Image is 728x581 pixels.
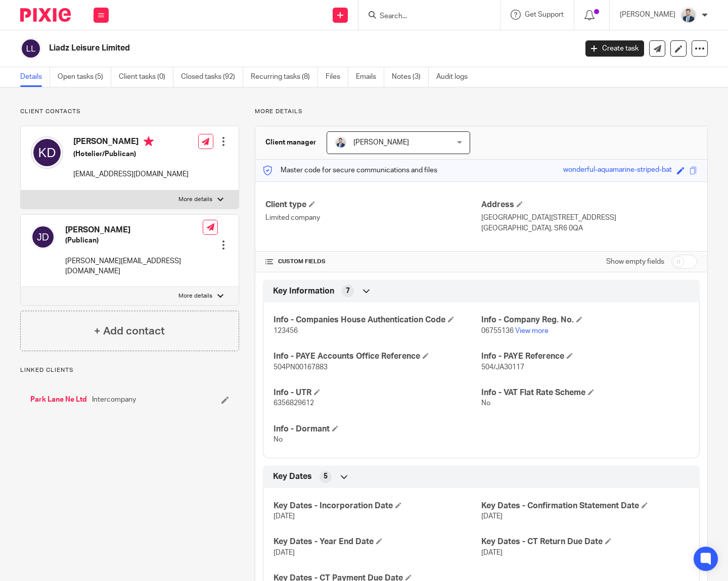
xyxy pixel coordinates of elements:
h4: Info - Companies House Authentication Code [274,315,481,325]
a: Client tasks (0) [119,67,173,87]
a: Closed tasks (92) [181,67,243,87]
p: [PERSON_NAME][EMAIL_ADDRESS][DOMAIN_NAME] [65,256,203,277]
div: wonderful-aquamarine-striped-bat [563,165,672,176]
a: View more [515,327,549,334]
span: 5 [324,471,328,481]
p: More details [178,292,212,300]
p: [EMAIL_ADDRESS][DOMAIN_NAME] [73,169,189,179]
h5: (Hotelier/Publican) [73,149,189,159]
span: Get Support [525,11,564,18]
a: Create task [585,40,644,57]
h3: Client manager [265,137,316,148]
h4: CUSTOM FIELDS [265,258,481,266]
p: Client contacts [20,108,239,116]
h5: (Publican) [65,235,203,246]
span: Key Information [273,286,334,297]
span: [DATE] [274,513,295,520]
a: Open tasks (5) [58,67,111,87]
span: [PERSON_NAME] [353,139,409,146]
img: svg%3E [31,136,63,169]
h4: Address [481,200,697,210]
i: Primary [144,136,154,147]
h4: Key Dates - Incorporation Date [274,501,481,511]
span: No [481,400,490,407]
h4: Client type [265,200,481,210]
p: [GEOGRAPHIC_DATA], SR6 0QA [481,223,697,233]
h4: + Add contact [94,323,165,339]
a: Details [20,67,50,87]
a: Files [326,67,348,87]
h4: Info - PAYE Reference [481,351,689,362]
a: Notes (3) [392,67,429,87]
p: More details [255,108,708,116]
h4: Key Dates - Confirmation Statement Date [481,501,689,511]
a: Emails [356,67,384,87]
h4: [PERSON_NAME] [65,225,203,235]
h4: Key Dates - Year End Date [274,537,481,547]
img: svg%3E [20,38,41,59]
h4: Info - VAT Flat Rate Scheme [481,388,689,398]
p: [PERSON_NAME] [620,10,675,20]
span: [DATE] [481,513,503,520]
p: Linked clients [20,366,239,374]
h2: Liadz Leisure Limited [49,43,466,54]
img: LinkedIn%20Profile.jpeg [680,7,697,23]
h4: Info - UTR [274,388,481,398]
h4: [PERSON_NAME] [73,136,189,149]
input: Search [379,12,470,21]
span: Intercompany [92,395,136,405]
span: 6356829612 [274,400,314,407]
a: Recurring tasks (8) [251,67,318,87]
span: 504PN00167883 [274,364,328,371]
h4: Info - Dormant [274,424,481,434]
span: [DATE] [481,549,503,556]
p: [GEOGRAPHIC_DATA][STREET_ADDRESS] [481,213,697,223]
h4: Key Dates - CT Return Due Date [481,537,689,547]
h4: Info - PAYE Accounts Office Reference [274,351,481,362]
a: Park Lane Ne Ltd [30,395,87,405]
span: 06755136 [481,327,514,334]
img: svg%3E [31,225,55,249]
p: Master code for secure communications and files [263,165,437,175]
h4: Info - Company Reg. No. [481,315,689,325]
span: 7 [346,286,350,296]
img: Pixie [20,8,71,22]
label: Show empty fields [606,257,664,267]
img: LinkedIn%20Profile.jpeg [335,136,347,149]
span: [DATE] [274,549,295,556]
p: More details [178,196,212,204]
p: Limited company [265,213,481,223]
span: Key Dates [273,471,312,482]
span: 123456 [274,327,298,334]
a: Audit logs [436,67,475,87]
span: 504/JA30117 [481,364,524,371]
span: No [274,436,283,443]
